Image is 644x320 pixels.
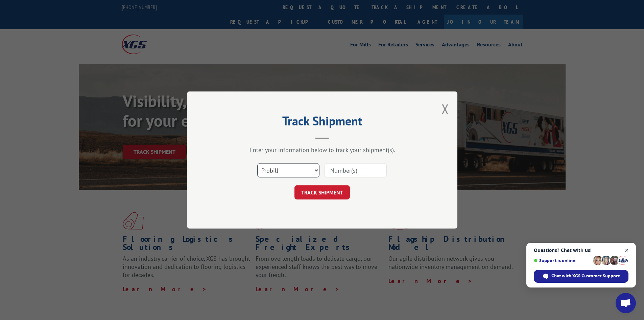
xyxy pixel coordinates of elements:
input: Number(s) [325,163,387,177]
div: Enter your information below to track your shipment(s). [221,146,424,154]
span: Close chat [623,246,631,255]
span: Chat with XGS Customer Support [551,273,620,279]
h2: Track Shipment [221,116,424,129]
span: Questions? Chat with us! [534,248,628,253]
div: Chat with XGS Customer Support [534,270,628,283]
span: Support is online [534,258,591,263]
button: TRACK SHIPMENT [294,185,350,199]
button: Close modal [442,100,449,118]
div: Open chat [616,293,636,313]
